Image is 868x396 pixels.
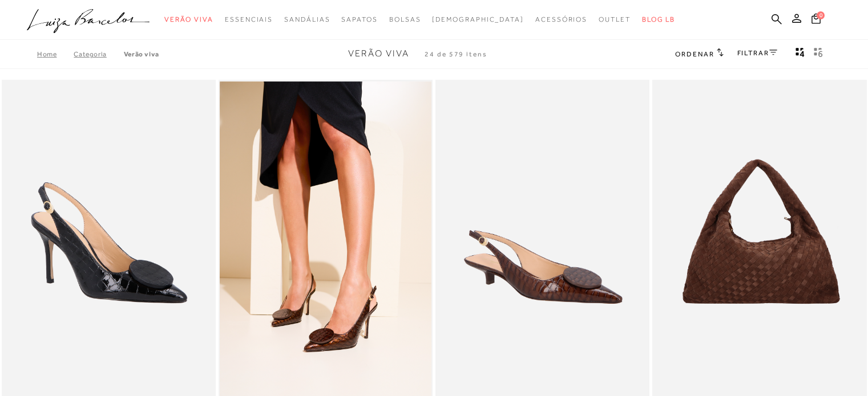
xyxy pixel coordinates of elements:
[74,50,123,58] a: Categoria
[599,15,631,23] span: Outlet
[642,15,675,23] span: BLOG LB
[389,15,421,23] span: Bolsas
[348,48,409,59] span: Verão Viva
[284,15,330,23] span: Sandálias
[37,50,74,58] a: Home
[599,9,631,30] a: noSubCategoriesText
[810,47,826,62] button: gridText6Desc
[389,9,421,30] a: noSubCategoriesText
[225,9,273,30] a: noSubCategoriesText
[432,9,524,30] a: noSubCategoriesText
[737,49,777,57] a: FILTRAR
[341,15,377,23] span: Sapatos
[225,15,273,23] span: Essenciais
[642,9,675,30] a: BLOG LB
[535,15,587,23] span: Acessórios
[284,9,330,30] a: noSubCategoriesText
[817,11,825,19] span: 0
[675,50,714,58] span: Ordenar
[425,50,487,58] span: 24 de 579 itens
[164,9,213,30] a: noSubCategoriesText
[341,9,377,30] a: noSubCategoriesText
[808,13,824,28] button: 0
[124,50,159,58] a: Verão Viva
[792,47,808,62] button: Mostrar 4 produtos por linha
[164,15,213,23] span: Verão Viva
[432,15,524,23] span: [DEMOGRAPHIC_DATA]
[535,9,587,30] a: noSubCategoriesText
